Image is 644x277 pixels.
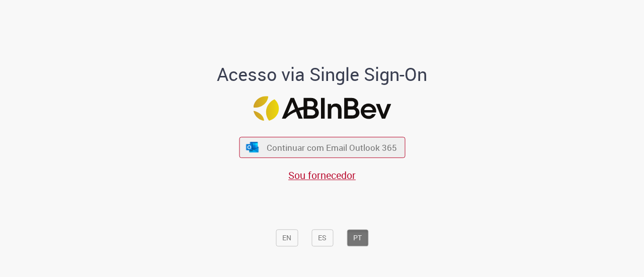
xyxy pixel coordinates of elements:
h1: Acesso via Single Sign-On [183,64,462,84]
img: Logo ABInBev [253,96,391,121]
button: ES [311,229,333,246]
span: Continuar com Email Outlook 365 [267,142,397,153]
button: PT [347,229,368,246]
img: ícone Azure/Microsoft 360 [246,142,260,152]
button: ícone Azure/Microsoft 360 Continuar com Email Outlook 365 [239,137,405,158]
button: EN [276,229,298,246]
a: Sou fornecedor [288,168,356,182]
